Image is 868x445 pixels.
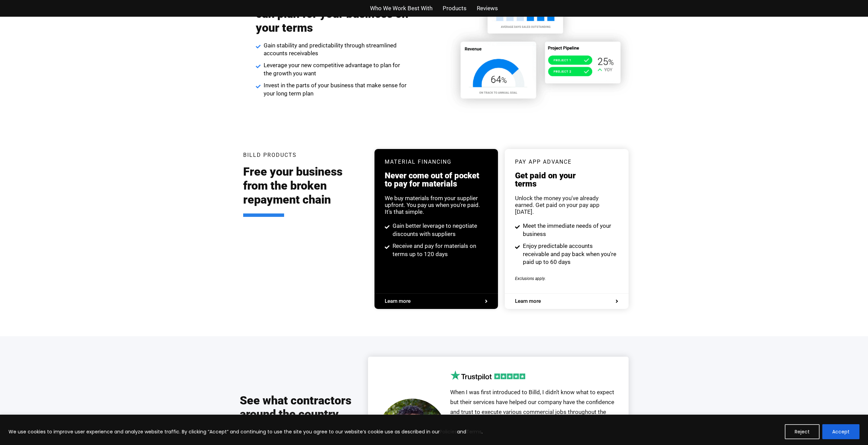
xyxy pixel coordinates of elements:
[521,222,618,238] span: Meet the immediate needs of your business
[440,428,457,435] a: Policies
[521,242,618,266] span: Enjoy predictable accounts receivable and pay back when you're paid up to 60 days
[370,3,432,13] a: Who We Work Best With
[477,3,498,13] a: Reviews
[385,172,488,188] h3: Never come out of pocket to pay for materials
[515,299,618,304] a: Learn more
[466,428,482,435] a: Terms
[391,242,488,258] span: Receive and pay for materials on terms up to 120 days
[822,424,859,439] button: Accept
[385,299,488,304] a: Learn more
[243,165,365,217] h2: Free your business from the broken repayment chain
[262,61,410,78] span: Leverage your new competitive advantage to plan for the growth you want
[262,81,410,98] span: Invest in the parts of your business that make sense for your long term plan
[515,195,618,215] div: Unlock the money you've already earned. Get paid on your pay app [DATE].
[515,172,618,188] h3: Get paid on your terms
[785,424,820,439] button: Reject
[9,428,483,436] p: We use cookies to improve user experience and analyze website traffic. By clicking “Accept” and c...
[385,195,488,215] div: We buy materials from your supplier upfront. You pay us when you're paid. It's that simple.
[243,152,297,158] h3: Billd Products
[262,42,410,58] span: Gain stability and predictability through streamlined accounts receivables
[385,159,488,165] h3: Material Financing
[515,299,541,304] span: Learn more
[515,276,546,281] span: Exclusions apply.
[515,159,618,165] h3: pay app advance
[391,222,488,238] span: Gain better leverage to negotiate discounts with suppliers
[443,3,467,13] a: Products
[385,299,411,304] span: Learn more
